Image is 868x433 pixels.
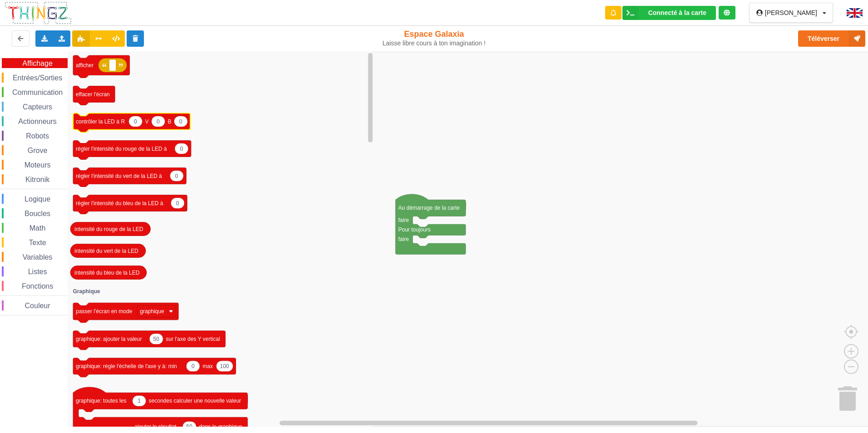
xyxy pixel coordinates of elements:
button: Téléverser [798,30,865,47]
text: secondes calculer une nouvelle valeur [149,398,241,404]
span: Moteurs [23,161,52,169]
span: Entrées/Sorties [11,74,64,82]
text: Au démarrage de la carte [398,205,460,211]
span: Actionneurs [17,118,58,125]
text: intensité du rouge de la LED [74,226,143,232]
text: 1 [138,398,141,404]
text: Pour toujours [398,226,430,233]
span: Communication [11,89,64,96]
text: régler l'intensité du bleu de la LED à [76,200,163,206]
span: Grove [26,147,49,154]
span: Kitronik [24,176,51,183]
text: effacer l'écran [76,91,110,97]
text: contrôler la LED à R [76,118,125,124]
text: B [168,118,172,124]
span: Fonctions [20,282,54,290]
text: 0 [179,118,182,124]
span: Capteurs [21,103,54,111]
div: Ta base fonctionne bien ! [622,6,716,20]
text: graphique: toutes les [76,398,126,404]
text: 0 [157,118,160,124]
text: 50 [153,336,159,342]
text: 0 [176,200,179,206]
div: Tu es connecté au serveur de création de Thingz [719,6,735,20]
span: Affichage [21,59,54,67]
div: Laisse libre cours à ton imagination ! [358,39,510,47]
div: Connecté à la carte [648,10,706,16]
span: Math [28,224,47,232]
span: Listes [27,268,49,276]
text: 0 [134,118,137,124]
text: 0 [180,145,183,152]
text: 100 [220,363,229,369]
div: Espace Galaxia [358,29,510,47]
div: [PERSON_NAME] [765,10,817,16]
text: faire [398,217,409,223]
text: Graphique [73,288,100,295]
text: 0 [192,363,195,369]
text: régler l'intensité du vert de la LED à [76,172,162,179]
text: V [145,118,149,124]
span: Variables [21,253,54,261]
img: gb.png [847,8,863,18]
text: intensité du bleu de la LED [74,269,140,276]
text: sur l'axe des Y vertical [166,336,220,342]
text: graphique: règle l'échelle de l'axe y à: min [76,363,177,369]
span: Texte [27,239,47,246]
text: faire [398,236,409,242]
span: Boucles [23,210,52,217]
text: graphique: ajouter la valeur [76,336,142,342]
text: graphique [140,308,164,315]
text: max [202,363,213,369]
span: Robots [25,132,50,140]
span: Logique [23,195,52,203]
text: régler l'intensité du rouge de la LED à [76,145,167,152]
text: 0 [175,172,178,179]
span: Couleur [24,302,52,310]
text: passer l'écran en mode [76,308,133,315]
text: afficher [76,62,94,69]
text: intensité du vert de la LED [74,247,138,254]
img: thingz_logo.png [4,1,72,25]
